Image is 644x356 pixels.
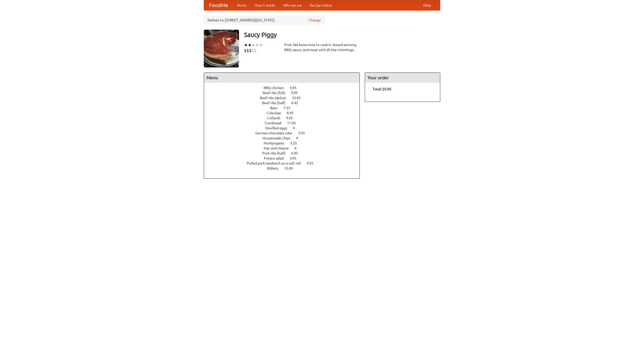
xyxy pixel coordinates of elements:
a: Beef ribs (delux) 10.45 [260,96,310,100]
a: How it works [251,0,279,10]
span: 3.95 [290,156,301,160]
a: Pulled pork sandwich on a soft roll 4.95 [247,161,323,165]
a: Recipe videos [306,0,336,10]
span: 4.95 [307,161,318,165]
span: Riblets [267,166,284,170]
b: Total: $0.00 [373,87,391,91]
a: Mac and cheese 6 [264,146,306,150]
a: Change [309,18,321,23]
span: 10.45 [284,166,298,170]
li: $ [249,48,252,53]
div: Deliver to: [STREET_ADDRESS][US_STATE] [204,16,325,25]
a: Beef ribs (half) 6.45 [262,101,307,105]
a: Coleslaw 8.95 [267,111,303,115]
span: Beef ribs (full) [263,91,290,95]
h4: Your order [365,73,440,83]
span: Beer [270,106,283,110]
a: BBQ chicken 4.95 [264,86,306,90]
a: Help [419,0,435,10]
span: 9.95 [291,91,303,95]
span: BBQ chicken [264,86,289,90]
a: Hushpuppies 3.25 [264,141,306,145]
span: 3.25 [290,141,302,145]
li: $ [254,48,257,53]
div: Pork. We know how to cook it. Award-winning BBQ sauce, and meat with all the trimmings. [284,42,360,52]
img: angular.jpg [204,30,239,67]
a: Home [233,0,251,10]
span: 4 [296,136,303,140]
h3: Saucy Piggy [244,30,440,40]
li: ★ [255,42,259,48]
span: 11.45 [287,121,301,125]
li: ★ [259,42,263,48]
span: Pork ribs (half) [262,151,291,155]
span: Housemade chips [262,136,295,140]
a: Beer 7.55 [270,106,300,110]
span: Mac and cheese [264,146,294,150]
a: Potato salad 3.95 [264,156,306,160]
h4: Menu [204,73,359,83]
span: Beef ribs (delux) [260,96,291,100]
a: German chocolate cake 5.95 [255,131,314,135]
span: 4.95 [290,86,302,90]
span: German chocolate cake [255,131,297,135]
span: 9.95 [286,116,298,120]
a: Collards 9.95 [267,116,302,120]
span: 8.95 [287,111,299,115]
a: Devilled eggs 4 [265,126,304,130]
li: ★ [252,42,255,48]
span: Potato salad [264,156,289,160]
span: 6 [295,146,302,150]
span: Collards [267,116,285,120]
a: Cornbread 11.45 [265,121,305,125]
span: 6.95 [291,151,303,155]
span: 10.45 [292,96,306,100]
span: Beef ribs (half) [262,101,291,105]
span: Devilled eggs [265,126,292,130]
a: Pork ribs (half) 6.95 [262,151,307,155]
span: Hushpuppies [264,141,289,145]
a: FoodMe [204,0,233,10]
span: Coleslaw [267,111,286,115]
span: Pulled pork sandwich on a soft roll [247,161,306,165]
li: $ [247,48,249,53]
a: Who we are [279,0,306,10]
li: $ [244,48,247,53]
li: $ [252,48,254,53]
span: 4 [293,126,300,130]
a: Beef ribs (full) 9.95 [263,91,307,95]
span: 7.55 [284,106,295,110]
span: 5.95 [298,131,310,135]
li: ★ [244,42,248,48]
span: 6.45 [291,101,303,105]
a: Housemade chips 4 [262,136,307,140]
span: Cornbread [265,121,286,125]
a: Riblets 10.45 [267,166,302,170]
li: ★ [248,42,252,48]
